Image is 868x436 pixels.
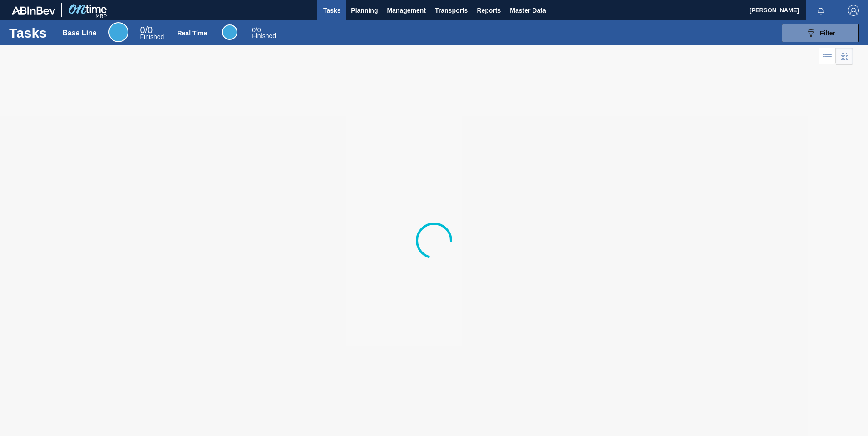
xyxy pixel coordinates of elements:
span: Master Data [510,5,546,16]
h1: Tasks [9,28,49,38]
div: Real Time [222,24,237,40]
img: TNhmsLtSVTkK8tSr43FrP2fwEKptu5GPRR3wAAAABJRU5ErkJggg== [12,6,55,15]
div: Base Line [108,22,128,42]
span: / 0 [252,26,261,34]
span: Finished [140,33,164,40]
button: Notifications [806,4,835,17]
div: Real Time [177,29,207,37]
img: Logout [848,5,859,16]
span: Planning [351,5,378,16]
span: / 0 [140,25,153,35]
div: Real Time [252,27,276,39]
button: Filter [782,24,859,42]
div: Base Line [140,26,164,40]
span: Filter [820,29,835,37]
span: Reports [477,5,501,16]
span: Transports [435,5,468,16]
span: 0 [140,25,145,35]
span: Finished [252,32,276,39]
div: Base Line [62,29,97,37]
span: Management [387,5,426,16]
span: 0 [252,26,256,34]
span: Tasks [322,5,342,16]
